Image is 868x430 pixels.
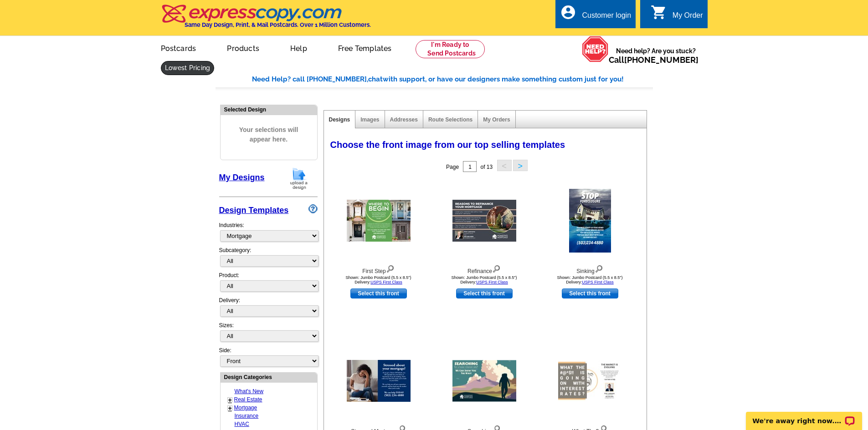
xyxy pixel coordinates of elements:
[558,360,622,402] img: What The?
[219,206,289,215] a: Design Templates
[456,288,513,298] a: use this design
[347,360,411,402] img: Stressed Mortgage
[219,346,318,368] div: Side:
[235,413,259,419] a: Insurance
[228,396,232,404] a: +
[446,164,459,170] span: Page
[740,401,868,430] iframe: LiveChat chat widget
[595,263,603,273] img: view design details
[276,37,322,58] a: Help
[329,116,350,123] a: Designs
[161,11,371,28] a: Same Day Design, Print, & Mail Postcards. Over 1 Million Customers.
[185,21,371,28] h4: Same Day Design, Print, & Mail Postcards. Over 1 Million Customers.
[219,246,318,271] div: Subcategory:
[252,74,653,85] div: Need Help? call [PHONE_NUMBER], with support, or have our designers make something custom just fo...
[146,37,211,58] a: Postcards
[360,116,379,123] a: Images
[452,360,516,402] img: Searching
[582,11,631,24] div: Customer login
[235,388,264,395] a: What's New
[434,263,534,275] div: Refinance
[370,280,402,284] a: USPS First Class
[219,217,318,246] div: Industries:
[434,275,534,284] div: Shown: Jumbo Postcard (5.5 x 8.5") Delivery:
[219,296,318,321] div: Delivery:
[609,46,703,65] span: Need help? Are you stuck?
[287,167,311,190] img: upload-design
[227,116,310,153] span: Your selections will appear here.
[560,10,631,21] a: account_circle Customer login
[673,11,703,24] div: My Order
[476,280,508,284] a: USPS First Class
[651,10,703,21] a: shopping_cart My Order
[562,288,618,298] a: use this design
[219,321,318,346] div: Sizes:
[569,189,611,253] img: Sinking
[513,160,528,171] button: >
[221,105,317,114] div: Selected Design
[368,75,383,83] span: chat
[330,140,565,150] span: Choose the front image from our top selling templates
[329,263,429,275] div: First Step
[452,200,516,242] img: Refinance
[386,263,395,273] img: view design details
[219,271,318,296] div: Product:
[497,160,512,171] button: <
[483,116,510,123] a: My Orders
[624,55,699,65] a: [PHONE_NUMBER]
[234,396,262,403] a: Real Estate
[390,116,418,123] a: Addresses
[235,421,249,427] a: HVAC
[329,275,429,284] div: Shown: Jumbo Postcard (5.5 x 8.5") Delivery:
[582,280,614,284] a: USPS First Class
[480,164,493,170] span: of 13
[651,4,667,20] i: shopping_cart
[221,373,317,381] div: Design Categories
[582,36,609,62] img: help
[560,4,576,20] i: account_circle
[219,173,265,182] a: My Designs
[540,263,640,275] div: Sinking
[308,204,318,213] img: design-wizard-help-icon.png
[492,263,501,273] img: view design details
[234,405,257,411] a: Mortgage
[228,405,232,412] a: +
[540,275,640,284] div: Shown: Jumbo Postcard (5.5 x 8.5") Delivery:
[347,200,411,242] img: First Step
[324,37,406,58] a: Free Templates
[609,55,699,65] span: Call
[428,116,473,123] a: Route Selections
[212,37,274,58] a: Products
[350,288,407,298] a: use this design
